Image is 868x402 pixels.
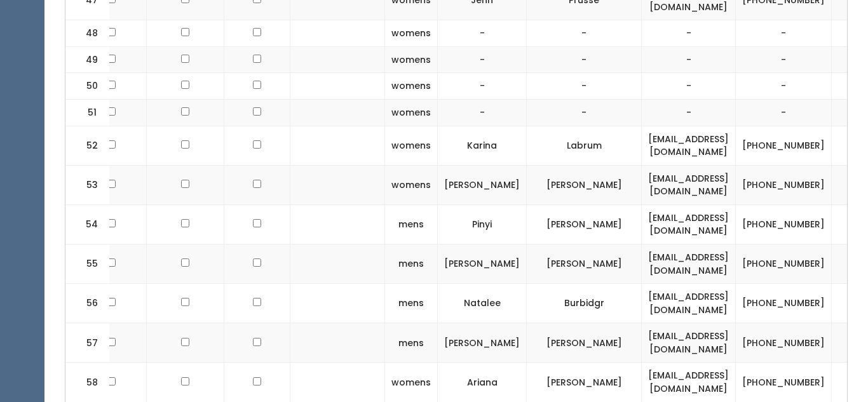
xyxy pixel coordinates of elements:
td: mens [385,245,438,284]
td: 54 [65,204,110,244]
td: [EMAIL_ADDRESS][DOMAIN_NAME] [642,363,736,402]
td: - [736,73,832,100]
td: - [642,46,736,73]
td: [PHONE_NUMBER] [736,204,832,244]
td: [PHONE_NUMBER] [736,165,832,204]
td: womens [385,46,438,73]
td: Natalee [438,284,527,323]
td: Burbidgr [527,284,642,323]
td: - [527,73,642,100]
td: 48 [65,20,110,47]
td: [PERSON_NAME] [527,323,642,363]
td: [EMAIL_ADDRESS][DOMAIN_NAME] [642,165,736,204]
td: [EMAIL_ADDRESS][DOMAIN_NAME] [642,323,736,363]
td: - [527,20,642,47]
td: womens [385,20,438,47]
td: 52 [65,126,110,165]
td: [PERSON_NAME] [438,245,527,284]
td: womens [385,99,438,126]
td: womens [385,126,438,165]
td: [EMAIL_ADDRESS][DOMAIN_NAME] [642,245,736,284]
td: [PERSON_NAME] [527,204,642,244]
td: [PHONE_NUMBER] [736,245,832,284]
td: - [438,73,527,100]
td: 51 [65,99,110,126]
td: Karina [438,126,527,165]
td: mens [385,284,438,323]
td: [PHONE_NUMBER] [736,363,832,402]
td: mens [385,204,438,244]
td: [PHONE_NUMBER] [736,126,832,165]
td: Labrum [527,126,642,165]
td: 50 [65,73,110,100]
td: - [736,20,832,47]
td: 57 [65,323,110,363]
td: Ariana [438,363,527,402]
td: [EMAIL_ADDRESS][DOMAIN_NAME] [642,204,736,244]
td: [PERSON_NAME] [527,245,642,284]
td: [PERSON_NAME] [527,165,642,204]
td: [PERSON_NAME] [527,363,642,402]
td: - [527,99,642,126]
td: [EMAIL_ADDRESS][DOMAIN_NAME] [642,126,736,165]
td: womens [385,165,438,204]
td: 55 [65,245,110,284]
td: - [642,73,736,100]
td: [EMAIL_ADDRESS][DOMAIN_NAME] [642,284,736,323]
td: 58 [65,363,110,402]
td: [PERSON_NAME] [438,323,527,363]
td: - [642,20,736,47]
td: - [642,99,736,126]
td: womens [385,363,438,402]
td: - [527,46,642,73]
td: [PERSON_NAME] [438,165,527,204]
td: Pinyi [438,204,527,244]
td: 53 [65,165,110,204]
td: mens [385,323,438,363]
td: womens [385,73,438,100]
td: 49 [65,46,110,73]
td: - [736,99,832,126]
td: 56 [65,284,110,323]
td: - [736,46,832,73]
td: - [438,99,527,126]
td: - [438,20,527,47]
td: [PHONE_NUMBER] [736,323,832,363]
td: - [438,46,527,73]
td: [PHONE_NUMBER] [736,284,832,323]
